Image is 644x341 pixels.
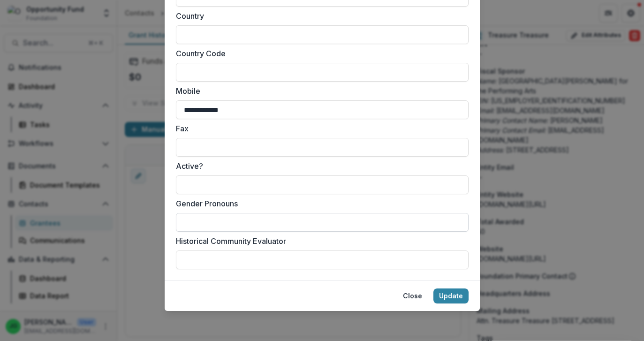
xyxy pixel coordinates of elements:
[176,123,463,134] label: Fax
[397,288,428,303] button: Close
[176,235,463,247] label: Historical Community Evaluator
[176,160,463,172] label: Active?
[176,85,463,97] label: Mobile
[433,288,469,303] button: Update
[176,48,463,59] label: Country Code
[176,10,463,22] label: Country
[176,198,463,209] label: Gender Pronouns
